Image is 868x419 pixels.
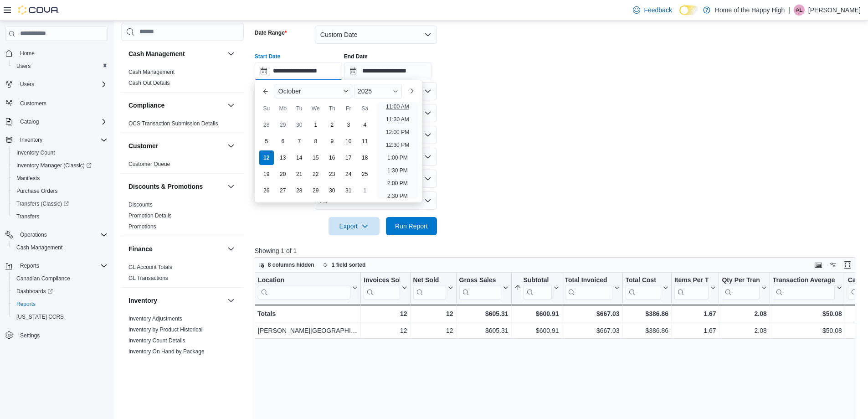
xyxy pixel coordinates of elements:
[459,276,508,300] button: Gross Sales
[226,140,236,151] button: Customer
[259,101,274,116] div: Su
[226,243,236,254] button: Finance
[679,5,699,15] input: Dark Mode
[258,276,350,300] div: Location
[386,217,437,235] button: Run Report
[128,244,153,253] h3: Finance
[16,134,108,145] span: Inventory
[424,131,431,139] button: Open list of options
[16,260,108,271] span: Reports
[258,325,358,336] div: [PERSON_NAME][GEOGRAPHIC_DATA] - Fire & Flower
[722,308,766,319] div: 2.08
[128,141,224,150] button: Customer
[255,259,318,270] button: 8 columns hidden
[128,223,156,230] span: Promotions
[20,136,42,144] span: Inventory
[2,115,111,128] button: Catalog
[128,316,182,322] a: Inventory Adjustments
[9,146,111,159] button: Inventory Count
[827,259,838,270] button: Display options
[121,159,244,173] div: Customer
[278,88,301,95] span: October
[644,5,672,15] span: Feedback
[364,308,407,319] div: 12
[128,201,153,208] span: Discounts
[308,183,323,198] div: day-29
[18,5,59,15] img: Cova
[16,116,42,127] button: Catalog
[16,213,39,220] span: Transfers
[16,48,38,59] a: Home
[341,134,356,149] div: day-10
[315,26,437,44] button: Custom Date
[358,150,372,165] div: day-18
[13,186,108,197] span: Purchase Orders
[255,53,281,60] label: Start Date
[382,101,413,112] li: 11:00 AM
[13,286,56,297] a: Dashboards
[276,167,290,181] div: day-20
[629,1,675,19] a: Feedback
[128,161,170,167] a: Customer Queue
[13,311,108,322] span: Washington CCRS
[226,295,236,306] button: Inventory
[459,308,508,319] div: $605.31
[258,84,273,98] button: Previous Month
[16,97,108,109] span: Customers
[773,308,842,319] div: $50.08
[358,118,372,132] div: day-4
[16,330,43,341] a: Settings
[16,47,108,59] span: Home
[13,173,43,184] a: Manifests
[20,262,39,269] span: Reports
[13,311,67,322] a: [US_STATE] CCRS
[565,276,619,300] button: Total Invoiced
[565,276,612,285] div: Total Invoiced
[13,61,108,72] span: Users
[292,183,307,198] div: day-28
[2,96,111,109] button: Customers
[2,78,111,91] button: Users
[514,276,559,300] button: Subtotal
[514,325,559,336] div: $600.91
[773,325,842,336] div: $50.08
[128,244,224,253] button: Finance
[275,84,352,98] div: Button. Open the month selector. October is currently selected.
[20,332,40,339] span: Settings
[358,134,372,149] div: day-11
[128,296,157,305] h3: Inventory
[332,261,366,269] span: 1 field sorted
[459,276,501,285] div: Gross Sales
[276,183,290,198] div: day-27
[16,79,108,90] span: Users
[20,81,34,88] span: Users
[364,276,400,285] div: Invoices Sold
[384,152,411,163] li: 1:00 PM
[255,246,862,255] p: Showing 1 of 1
[20,100,46,107] span: Customers
[226,48,236,59] button: Cash Management
[358,167,372,181] div: day-25
[13,198,72,209] a: Transfers (Classic)
[259,167,274,181] div: day-19
[9,210,111,223] button: Transfers
[9,159,111,172] a: Inventory Manager (Classic)
[226,100,236,111] button: Compliance
[404,84,418,98] button: Next month
[722,276,759,300] div: Qty Per Transaction
[16,187,58,195] span: Purchase Orders
[9,285,111,298] a: Dashboards
[128,275,168,281] a: GL Transactions
[334,217,374,235] span: Export
[16,300,36,308] span: Reports
[722,276,759,285] div: Qty Per Transaction
[382,127,413,138] li: 12:00 PM
[674,276,709,300] div: Items Per Transaction
[341,101,356,116] div: Fr
[9,172,111,185] button: Manifests
[121,262,244,287] div: Finance
[9,310,111,323] button: [US_STATE] CCRS
[20,231,47,238] span: Operations
[292,134,307,149] div: day-7
[9,197,111,210] a: Transfers (Classic)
